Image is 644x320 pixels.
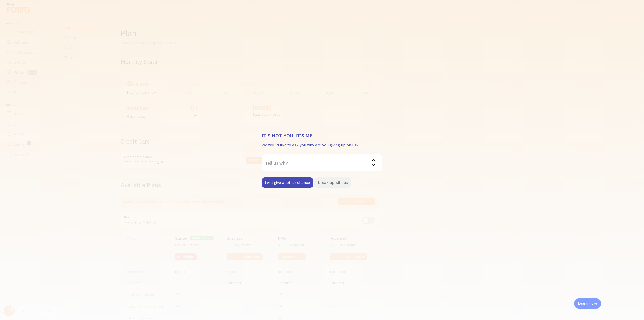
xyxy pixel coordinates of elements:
[578,301,597,306] p: Learn more
[262,142,382,148] p: We would like to ask you why are you giving up on us?
[574,298,601,309] div: Learn more
[314,177,351,188] button: break up with us
[262,177,313,188] button: i will give another chance
[262,132,382,139] h3: It's not you. It's me.
[262,154,382,171] label: Tell us why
